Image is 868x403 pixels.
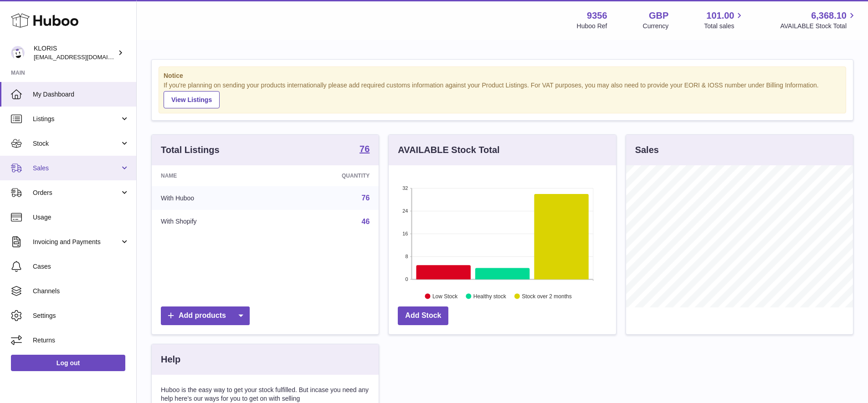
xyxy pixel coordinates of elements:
text: 16 [403,231,408,236]
span: My Dashboard [33,90,129,99]
p: Huboo is the easy way to get your stock fulfilled. But incase you need any help here's our ways f... [161,386,370,403]
span: Returns [33,336,129,345]
td: With Shopify [152,210,274,234]
div: KLORIS [34,44,116,61]
div: Huboo Ref [577,22,607,31]
text: Stock over 2 months [522,293,572,299]
text: 8 [406,254,408,259]
a: Add products [161,306,250,325]
span: Listings [33,115,120,123]
span: Stock [33,139,120,148]
a: 76 [362,194,370,202]
span: Channels [33,287,129,296]
div: Currency [643,22,669,31]
h3: Total Listings [161,144,220,156]
span: [EMAIL_ADDRESS][DOMAIN_NAME] [34,53,134,61]
td: With Huboo [152,186,274,210]
text: 0 [406,276,408,282]
span: Invoicing and Payments [33,238,120,246]
span: Total sales [704,22,745,31]
th: Quantity [274,165,379,186]
text: Low Stock [432,293,458,299]
a: 46 [362,218,370,225]
span: 101.00 [706,10,734,22]
h3: Help [161,353,180,366]
h3: Sales [635,144,659,156]
span: Orders [33,189,120,197]
a: View Listings [164,91,220,108]
span: 6,368.10 [811,10,847,22]
div: If you're planning on sending your products internationally please add required customs informati... [164,81,841,108]
strong: Notice [164,71,841,80]
a: 76 [360,144,370,155]
text: 24 [403,208,408,214]
h3: AVAILABLE Stock Total [398,144,499,156]
strong: 76 [360,144,370,153]
span: Sales [33,164,120,173]
span: Usage [33,213,129,222]
th: Name [152,165,274,186]
img: huboo@kloriscbd.com [11,46,25,60]
a: Add Stock [398,306,448,325]
text: Healthy stock [473,293,507,299]
span: Settings [33,311,129,320]
strong: GBP [649,10,668,22]
span: AVAILABLE Stock Total [780,22,857,31]
strong: 9356 [587,10,607,22]
text: 32 [403,185,408,191]
a: 101.00 Total sales [704,10,745,31]
span: Cases [33,262,129,271]
a: Log out [11,355,125,371]
a: 6,368.10 AVAILABLE Stock Total [780,10,857,31]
